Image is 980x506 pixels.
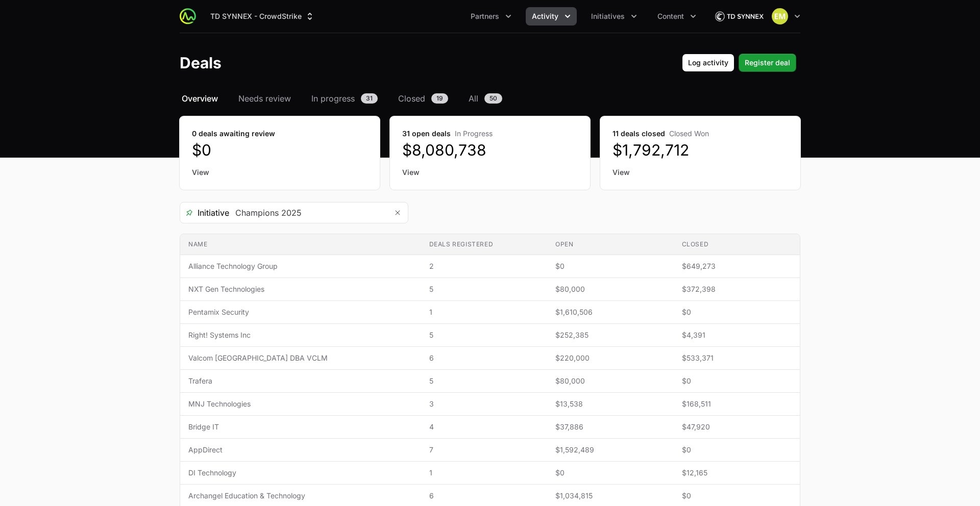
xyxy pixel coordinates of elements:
a: All50 [467,92,504,105]
button: Initiatives [585,7,643,26]
span: $12,165 [682,468,792,478]
button: TD SYNNEX - CrowdStrike [204,7,321,26]
span: Register deal [745,57,790,69]
span: $4,391 [682,330,792,340]
a: View [402,167,578,178]
button: Remove [387,203,408,223]
span: Initiatives [591,11,625,21]
span: MNJ Technologies [188,399,413,409]
a: Closed19 [396,92,450,105]
a: View [612,167,788,178]
button: Partners [464,7,518,26]
img: Eric Mingus [772,8,788,24]
dt: 31 open deals [402,129,578,139]
nav: Deals navigation [180,92,800,105]
span: $0 [555,468,665,478]
span: Initiative [180,207,229,219]
a: Overview [180,92,220,105]
span: $649,273 [682,261,792,271]
span: Log activity [688,57,728,69]
span: 1 [429,468,539,478]
th: Closed [674,234,800,255]
span: Closed [398,92,425,105]
span: 5 [429,284,539,294]
span: Archangel Education & Technology [188,491,413,501]
span: $533,371 [682,353,792,363]
span: In Progress [455,129,493,138]
span: Alliance Technology Group [188,261,413,271]
h1: Deals [180,54,222,72]
div: Supplier switch menu [204,7,321,26]
a: View [192,167,367,178]
div: Main navigation [196,7,702,26]
img: ActivitySource [180,8,196,24]
th: Name [180,234,421,255]
th: Open [547,234,673,255]
th: Deals registered [421,234,547,255]
span: 5 [429,376,539,386]
a: In progress31 [309,92,380,105]
span: $168,511 [682,399,792,409]
span: 3 [429,399,539,409]
dt: 11 deals closed [612,129,788,139]
span: $0 [682,491,792,501]
span: $1,592,489 [555,445,665,455]
span: Right! Systems Inc [188,330,413,340]
span: $80,000 [555,376,665,386]
button: Log activity [682,54,734,72]
span: Pentamix Security [188,307,413,317]
span: 7 [429,445,539,455]
span: $252,385 [555,330,665,340]
span: $1,610,506 [555,307,665,317]
span: $47,920 [682,422,792,432]
span: Overview [182,92,218,105]
span: Trafera [188,376,413,386]
span: 2 [429,261,539,271]
span: $220,000 [555,353,665,363]
span: All [469,92,478,105]
dd: $8,080,738 [402,141,578,159]
span: 1 [429,307,539,317]
span: Activity [532,11,558,21]
dd: $1,792,712 [612,141,788,159]
span: $37,886 [555,422,665,432]
span: $0 [682,376,792,386]
dt: 0 deals awaiting review [192,129,367,139]
span: $80,000 [555,284,665,294]
span: Bridge IT [188,422,413,432]
input: Search initiatives [229,203,387,223]
span: Valcom [GEOGRAPHIC_DATA] DBA VCLM [188,353,413,363]
button: Content [651,7,702,26]
span: Partners [471,11,499,21]
div: Partners menu [464,7,518,26]
span: Closed Won [669,129,709,138]
dd: $0 [192,141,367,159]
span: $0 [682,445,792,455]
span: 6 [429,491,539,501]
div: Activity menu [526,7,577,26]
span: In progress [311,92,355,105]
span: AppDirect [188,445,413,455]
span: $0 [555,261,665,271]
span: Content [657,11,684,21]
span: 6 [429,353,539,363]
span: 4 [429,422,539,432]
span: DI Technology [188,468,413,478]
span: 5 [429,330,539,340]
span: 50 [484,93,502,104]
div: Initiatives menu [585,7,643,26]
button: Register deal [739,54,796,72]
span: $0 [682,307,792,317]
img: TD SYNNEX [715,6,764,27]
a: Needs review [236,92,293,105]
div: Primary actions [682,54,796,72]
span: 31 [361,93,378,104]
span: NXT Gen Technologies [188,284,413,294]
span: $1,034,815 [555,491,665,501]
div: Content menu [651,7,702,26]
span: $372,398 [682,284,792,294]
span: 19 [431,93,448,104]
span: $13,538 [555,399,665,409]
button: Activity [526,7,577,26]
span: Needs review [238,92,291,105]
